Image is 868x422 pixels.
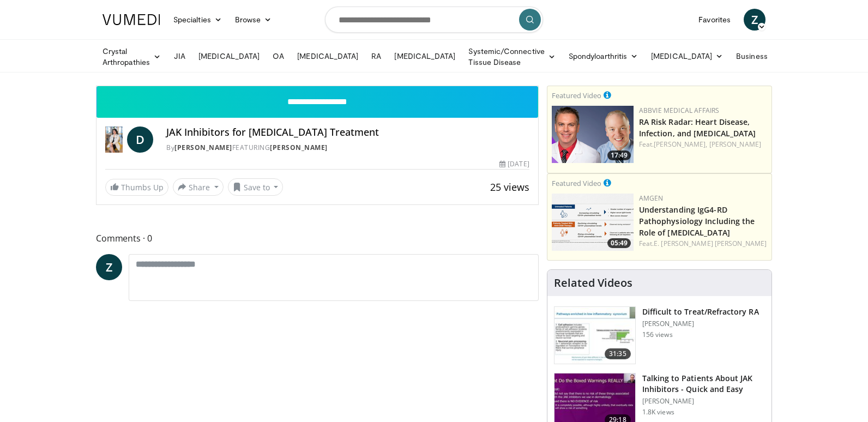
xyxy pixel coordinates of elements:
[644,45,730,67] a: [MEDICAL_DATA]
[607,238,631,248] span: 05:49
[654,239,767,248] a: E. [PERSON_NAME] [PERSON_NAME]
[96,254,122,280] a: Z
[639,204,755,238] a: Understanding IgG4-RD Pathophysiology Including the Role of [MEDICAL_DATA]
[96,46,167,68] a: Crystal Arthropathies
[642,330,673,339] p: 156 views
[554,306,765,364] a: 31:35 Difficult to Treat/Refractory RA [PERSON_NAME] 156 views
[554,276,632,290] h4: Related Videos
[639,239,767,249] div: Feat.
[639,106,720,115] a: AbbVie Medical Affairs
[266,45,291,67] a: OA
[96,231,539,245] span: Comments 0
[552,106,634,163] img: 52ade5ce-f38d-48c3-9990-f38919e14253.png.150x105_q85_crop-smart_upscale.png
[173,178,224,196] button: Share
[325,7,543,33] input: Search topics, interventions
[744,9,765,31] a: Z
[639,194,664,203] a: Amgen
[552,194,634,251] img: 3e5b4ad1-6d9b-4d8f-ba8e-7f7d389ba880.png.150x105_q85_crop-smart_upscale.png
[127,126,153,153] a: D
[692,9,737,31] a: Favorites
[228,178,284,196] button: Save to
[607,150,631,160] span: 17:49
[654,140,707,149] a: [PERSON_NAME],
[730,45,785,67] a: Business
[365,45,388,67] a: RA
[192,45,266,67] a: [MEDICAL_DATA]
[105,126,123,153] img: Dr. Diana Girnita
[642,373,765,395] h3: Talking to Patients About JAK Inhibitors - Quick and Easy
[552,106,634,163] a: 17:49
[552,194,634,251] a: 05:49
[642,397,765,406] p: [PERSON_NAME]
[166,143,529,153] div: By FEATURING
[554,307,635,364] img: 858f2dfd-af72-49e0-acd4-567a7781ed6c.150x105_q85_crop-smart_upscale.jpg
[552,178,601,188] small: Featured Video
[167,45,192,67] a: JIA
[709,140,761,149] a: [PERSON_NAME]
[103,14,160,25] img: VuMedi Logo
[166,126,529,138] h4: JAK Inhibitors for [MEDICAL_DATA] Treatment
[291,45,365,67] a: [MEDICAL_DATA]
[642,408,674,417] p: 1.8K views
[105,179,168,196] a: Thumbs Up
[639,117,756,138] a: RA Risk Radar: Heart Disease, Infection, and [MEDICAL_DATA]
[270,143,328,152] a: [PERSON_NAME]
[174,143,232,152] a: [PERSON_NAME]
[490,180,529,194] span: 25 views
[167,9,228,31] a: Specialties
[562,45,644,67] a: Spondyloarthritis
[462,46,562,68] a: Systemic/Connective Tissue Disease
[388,45,462,67] a: [MEDICAL_DATA]
[639,140,767,149] div: Feat.
[605,348,631,359] span: 31:35
[642,306,759,317] h3: Difficult to Treat/Refractory RA
[228,9,279,31] a: Browse
[642,319,759,328] p: [PERSON_NAME]
[499,159,529,169] div: [DATE]
[552,91,601,100] small: Featured Video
